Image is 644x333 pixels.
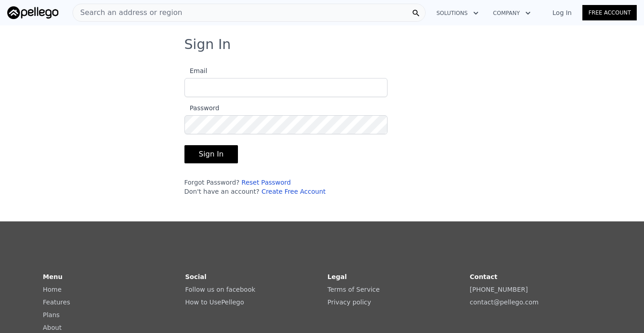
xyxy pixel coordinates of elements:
[184,67,208,74] span: Email
[184,78,387,97] input: Email
[470,299,539,306] a: contact@pellego.com
[582,5,637,20] a: Free Account
[185,273,207,280] strong: Social
[470,286,528,293] a: [PHONE_NUMBER]
[328,299,371,306] a: Privacy policy
[328,286,380,293] a: Terms of Service
[486,5,538,21] button: Company
[184,145,238,163] button: Sign In
[43,273,63,280] strong: Menu
[328,273,347,280] strong: Legal
[261,188,326,195] a: Create Free Account
[184,36,460,53] h3: Sign In
[542,8,582,17] a: Log In
[185,286,256,293] a: Follow us on facebook
[184,178,387,196] div: Forgot Password? Don't have an account?
[43,311,60,318] a: Plans
[242,179,291,186] a: Reset Password
[73,7,182,18] span: Search an address or region
[43,299,70,306] a: Features
[7,6,58,19] img: Pellego
[184,104,219,112] span: Password
[43,286,62,293] a: Home
[43,324,62,331] a: About
[429,5,486,21] button: Solutions
[185,299,244,306] a: How to UsePellego
[184,115,387,134] input: Password
[470,273,498,280] strong: Contact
